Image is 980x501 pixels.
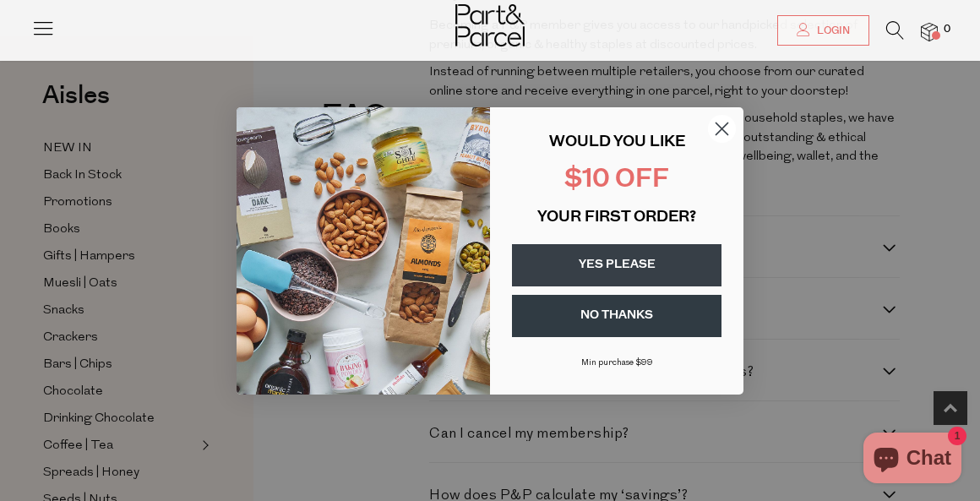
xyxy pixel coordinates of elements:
[858,433,966,487] inbox-online-store-chat: Shopify online store chat
[237,107,490,395] img: 43fba0fb-7538-40bc-babb-ffb1a4d097bc.jpeg
[813,24,850,38] span: Login
[455,4,525,46] img: Part&Parcel
[564,167,669,193] span: $10 OFF
[581,358,653,368] span: Min purchase $99
[537,210,696,226] span: YOUR FIRST ORDER?
[939,22,955,37] span: 0
[921,23,938,41] a: 0
[549,135,685,150] span: WOULD YOU LIKE
[512,295,721,337] button: NO THANKS
[707,114,737,144] button: Close dialog
[777,15,869,46] a: Login
[512,244,721,286] button: YES PLEASE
